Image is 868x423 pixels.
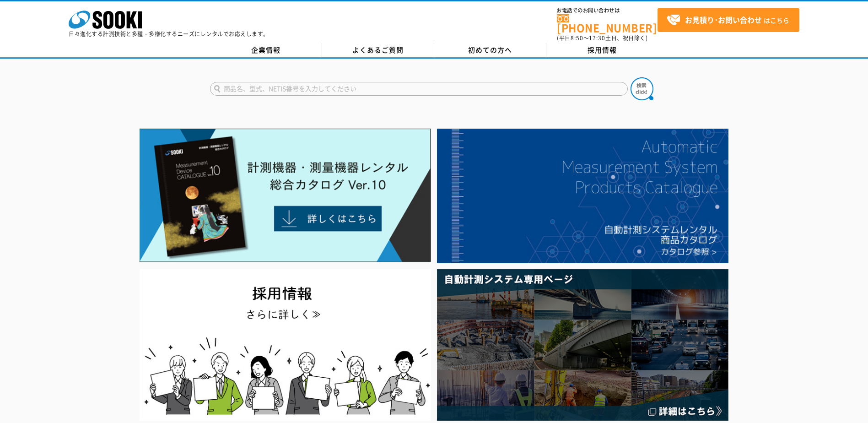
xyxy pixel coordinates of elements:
[546,43,658,57] a: 採用情報
[437,269,728,421] img: 自動計測システム専用ページ
[557,34,647,42] span: (平日 ～ 土日、祝日除く)
[69,31,269,37] p: 日々進化する計測技術と多種・多様化するニーズにレンタルでお応えします。
[210,43,322,57] a: 企業情報
[667,13,789,27] span: はこちら
[685,14,762,25] strong: お見積り･お問い合わせ
[140,129,431,262] img: Catalog Ver10
[557,14,658,33] a: [PHONE_NUMBER]
[434,43,546,57] a: 初めての方へ
[468,45,512,55] span: 初めての方へ
[557,8,658,13] span: お電話でのお問い合わせは
[658,8,799,32] a: お見積り･お問い合わせはこちら
[437,129,728,263] img: 自動計測システムカタログ
[631,77,653,100] img: btn_search.png
[140,269,431,421] img: SOOKI recruit
[322,43,434,57] a: よくあるご質問
[571,34,583,42] span: 8:50
[210,82,628,96] input: 商品名、型式、NETIS番号を入力してください
[589,34,605,42] span: 17:30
